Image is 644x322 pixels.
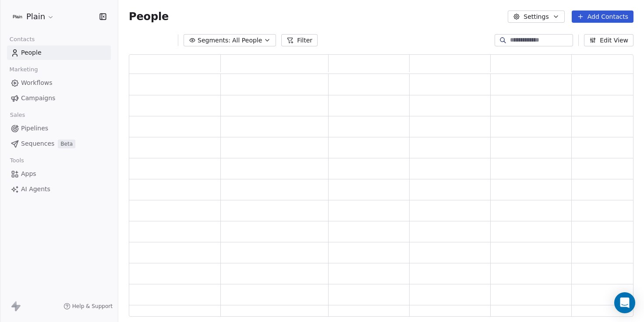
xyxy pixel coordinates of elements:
span: Sequences [21,139,54,148]
span: Marketing [6,63,42,76]
span: All People [232,36,262,45]
span: AI Agents [21,185,50,194]
a: Workflows [7,76,111,90]
span: Segments: [198,36,230,45]
a: Help & Support [64,303,113,310]
span: People [129,10,169,23]
button: Add Contacts [572,10,633,23]
span: Workflows [21,78,53,87]
span: Sales [6,108,29,122]
span: Campaigns [21,94,55,103]
span: Contacts [6,33,39,46]
span: People [21,48,42,57]
a: Apps [7,167,111,181]
span: Plain [26,11,45,22]
a: Pipelines [7,121,111,136]
a: AI Agents [7,182,111,196]
img: Plain-Logo-Tile.png [12,11,23,22]
a: People [7,45,111,60]
button: Edit View [584,34,633,46]
button: Settings [508,10,564,23]
span: Pipelines [21,124,48,133]
span: Apps [21,169,36,178]
div: Open Intercom Messenger [614,292,635,313]
span: Beta [58,140,75,148]
span: Tools [6,154,28,167]
a: SequencesBeta [7,136,111,151]
button: Plain [11,9,56,24]
a: Campaigns [7,91,111,105]
span: Help & Support [72,303,113,310]
button: Filter [281,34,318,46]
